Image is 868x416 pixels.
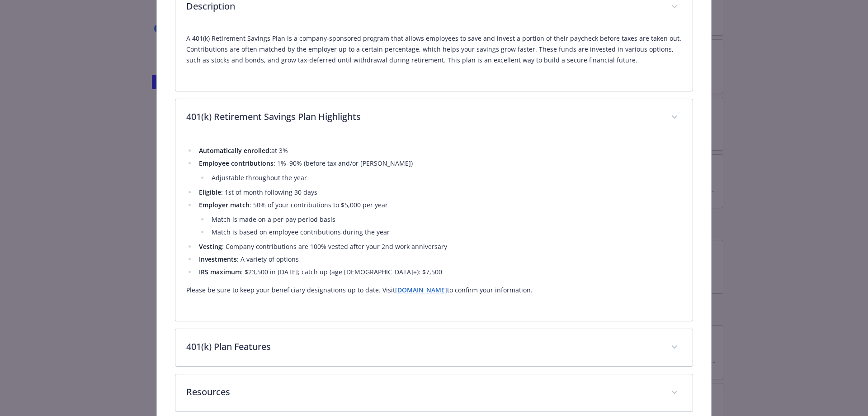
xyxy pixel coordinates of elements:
[175,26,693,91] div: Description
[175,374,693,411] div: Resources
[196,200,682,238] li: : 50% of your contributions to $5,000 per year
[175,136,693,321] div: 401(k) Retirement Savings Plan Highlights
[196,187,682,198] li: : 1st of month following 30 days
[199,268,241,276] strong: IRS maximum
[196,241,682,252] li: : Company contributions are 100% vested after your 2nd work anniversary
[186,110,660,124] p: 401(k) Retirement Savings Plan Highlights
[199,146,271,155] strong: Automatically enrolled:
[196,158,682,183] li: : 1%–90% (before tax and/or [PERSON_NAME])
[209,227,682,238] li: Match is based on employee contributions during the year
[209,172,682,183] li: Adjustable throughout the year
[199,242,222,251] strong: Vesting
[186,33,682,66] p: A 401(k) Retirement Savings Plan is a company-sponsored program that allows employees to save and...
[395,286,447,294] a: [DOMAIN_NAME]
[199,159,274,167] strong: Employee contributions
[196,254,682,265] li: : A variety of options
[175,329,693,366] div: 401(k) Plan Features
[196,267,682,277] li: : $23,500 in [DATE]; catch up (age [DEMOGRAPHIC_DATA]+): $7,500
[186,385,660,399] p: Resources
[199,255,237,263] strong: Investments
[196,145,682,156] li: at 3%
[175,99,693,136] div: 401(k) Retirement Savings Plan Highlights
[209,214,682,225] li: Match is made on a per pay period basis
[186,285,682,296] p: Please be sure to keep your beneficiary designations up to date. Visit to confirm your information.
[199,201,250,209] strong: Employer match
[186,340,660,354] p: 401(k) Plan Features
[199,188,221,196] strong: Eligible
